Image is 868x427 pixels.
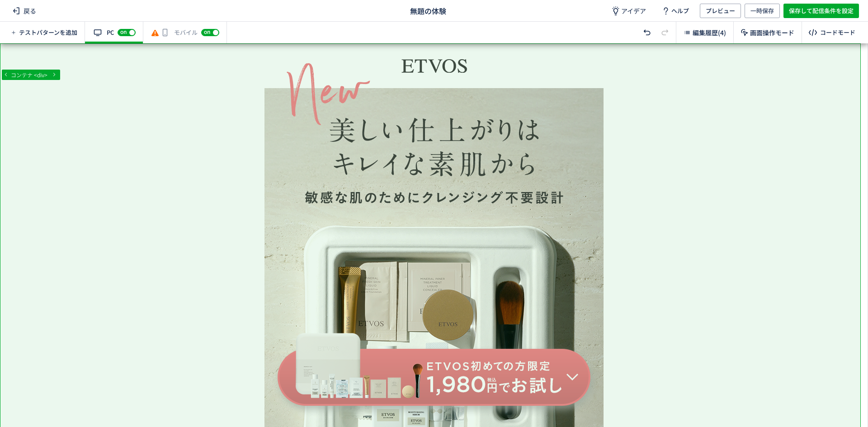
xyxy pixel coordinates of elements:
span: プレビュー [706,4,735,18]
span: 無題の体験 [410,5,446,16]
span: アイデア [621,6,646,15]
span: 戻る [9,4,40,18]
div: コードモード [820,28,855,37]
span: テストパターンを追加 [19,28,77,37]
a: ヘルプ [653,4,696,18]
img: ETVOS初めての方限定 1,980円 税込 でお試し [264,285,604,384]
span: 保存して配信条件を設定 [789,4,854,18]
button: プレビュー [700,4,741,18]
span: on [120,29,127,34]
span: on [204,29,210,34]
span: 画面操作モード [750,28,794,37]
button: 一時保存 [745,4,780,18]
span: 編集履歴(4) [693,28,726,37]
span: ヘルプ [671,4,689,18]
button: 保存して配信条件を設定 [783,4,859,18]
span: 一時保存 [750,4,774,18]
span: コンテナ <div> [9,71,49,79]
